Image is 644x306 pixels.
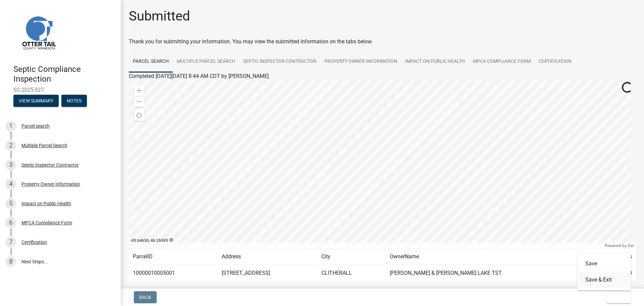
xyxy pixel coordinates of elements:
h1: Submitted [129,8,190,24]
span: SC-2025-527 [13,87,107,93]
div: Thank you for submitting your information. You may view the submitted information on the tabs below. [129,38,636,46]
wm-modal-confirm: Notes [61,98,87,104]
a: Parcel search [129,51,173,73]
button: Back [134,291,157,303]
div: MPCA Compliance Form [21,220,72,225]
div: 8 [5,256,16,267]
div: Impact on Public Health [21,201,71,206]
a: Property Owner Information [320,51,401,73]
td: City [317,249,385,265]
td: CLITHERALL [317,265,385,281]
button: Notes [61,95,87,107]
td: OwnerName [386,249,598,265]
td: Address [218,249,317,265]
div: Parcel search [21,124,50,128]
div: 4 [5,179,16,189]
td: ParcelID [129,249,218,265]
div: Zoom in [134,85,145,96]
div: 1 [5,121,16,131]
wm-modal-confirm: Summary [13,98,59,104]
button: Exit [606,291,631,303]
div: 3 [5,160,16,170]
a: Certification [535,51,576,73]
a: Esri [628,243,634,248]
span: Completed [DATE][DATE] 8:44 AM CDT by [PERSON_NAME] [129,73,269,79]
div: Find my location [134,110,145,121]
div: 5 [5,198,16,209]
img: Otter Tail County, Minnesota [13,7,64,57]
a: Septic Inspector Contractor [239,51,320,73]
div: Powered by [603,243,636,248]
div: Septic Inspector Contractor [21,163,79,167]
button: Save & Exit [577,272,631,288]
a: MPCA Compliance Form [469,51,535,73]
div: Property Owner Information [21,182,80,186]
h4: Septic Compliance Inspection [13,64,115,84]
div: Certification [21,240,47,245]
div: 2 [5,140,16,151]
div: Multiple Parcel Search [21,143,67,148]
span: Back [139,295,151,300]
a: Impact on Public Health [401,51,469,73]
td: 10000010005001 [129,265,218,281]
div: 6 [5,217,16,228]
button: Save [577,256,631,272]
a: Multiple Parcel Search [173,51,239,73]
span: Exit [612,295,622,300]
div: 7 [5,237,16,248]
button: View Summary [13,95,59,107]
td: Acres [598,249,636,265]
div: Zoom out [134,96,145,107]
div: Exit [577,253,631,291]
td: [PERSON_NAME] & [PERSON_NAME] LAKE TST [386,265,598,281]
td: [STREET_ADDRESS] [218,265,317,281]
